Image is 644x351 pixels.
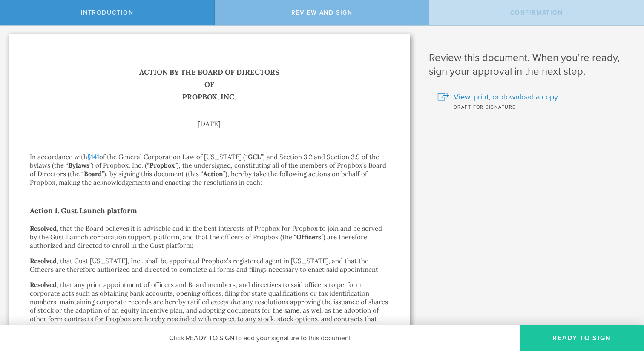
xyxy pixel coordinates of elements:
strong: Propbox [149,161,175,169]
div: [DATE] [30,120,389,127]
strong: Resolved [30,257,57,265]
p: , that the Board believes it is advisable and in the best interests of Propbox for Propbox to joi... [30,224,389,250]
strong: GCL [248,153,261,161]
button: Ready to Sign [520,325,644,351]
strong: Resolved [30,224,57,232]
a: §141 [87,153,99,161]
span: Confirmation [510,9,563,16]
strong: Bylaws [68,161,89,169]
div: Draft for signature [437,102,631,111]
span: Review And Sign [291,9,353,16]
p: , that Gust [US_STATE], Inc., shall be appointed Propbox’s registered agent in [US_STATE], and th... [30,257,389,274]
strong: Resolved [30,281,57,289]
strong: Board [84,170,102,178]
h1: Action by the Board of Directors of Propbox, Inc. [30,66,389,103]
em: except that [211,298,242,306]
h2: Action 1. Gust Launch platform [30,204,389,218]
span: View, print, or download a copy. [454,91,559,102]
h1: Review this document. When you’re ready, sign your approval in the next step. [429,51,631,78]
span: Introduction [81,9,134,16]
strong: Officers [296,233,321,241]
p: In accordance with of the General Corporation Law of [US_STATE] (“ ”) and Section 3.2 and Section... [30,153,389,187]
strong: Action [203,170,223,178]
p: , that any prior appointment of officers and Board members, and directives to said officers to pe... [30,281,389,340]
